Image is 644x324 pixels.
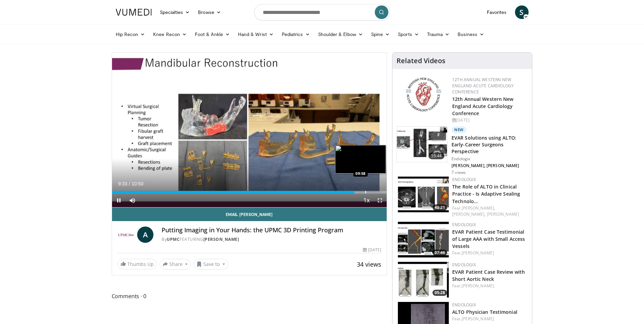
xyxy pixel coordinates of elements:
[452,177,476,182] a: Endologix
[428,152,445,159] span: 55:44
[462,283,494,289] a: [PERSON_NAME]
[126,194,139,207] button: Mute
[357,260,381,268] span: 34 views
[162,236,381,242] div: By FEATURING
[360,194,373,207] button: Playback Rate
[373,194,387,207] button: Fullscreen
[452,183,520,204] a: The Role of ALTO in Clinical Practice - Is Adaptive Sealing Technolo…
[112,191,387,194] div: Progress Bar
[452,316,527,322] div: Feat.
[452,77,514,95] a: 12th Annual Western New England Acute Cardiology Conference
[397,57,445,65] h4: Related Videos
[452,211,485,217] a: [PERSON_NAME],
[452,163,528,168] p: [PERSON_NAME], [PERSON_NAME]
[452,302,476,308] a: Endologix
[278,28,314,41] a: Pediatrics
[156,5,194,19] a: Specialties
[462,250,494,256] a: [PERSON_NAME]
[234,28,278,41] a: Hand & Wrist
[487,211,519,217] a: [PERSON_NAME]
[149,28,191,41] a: Knee Recon
[367,28,394,41] a: Spine
[452,156,528,162] p: Endologix
[462,316,494,322] a: [PERSON_NAME]
[452,117,527,123] div: [DATE]
[433,290,447,296] span: 05:28
[454,28,488,41] a: Business
[452,134,528,155] h3: EVAR Solutions using ALTO: Early-Career Surgeons Perspective
[118,181,127,186] span: 9:33
[398,222,449,257] img: 55408853-eecc-4b22-b1a0-a6065ac82ed8.150x105_q85_crop-smart_upscale.jpg
[397,126,528,175] a: 55:44 New EVAR Solutions using ALTO: Early-Career Surgeons Perspective Endologix [PERSON_NAME], [...
[398,177,449,212] a: 48:21
[191,28,234,41] a: Foot & Ankle
[452,170,466,175] p: 7 views
[203,236,239,242] a: [PERSON_NAME]
[398,262,449,298] img: a4137720-399f-4d62-a665-7a4e4ed45293.150x105_q85_crop-smart_upscale.jpg
[112,292,387,301] span: Comments 0
[483,5,511,19] a: Favorites
[162,227,381,234] h4: Putting Imaging in Your Hands: the UPMC 3D Printing Program
[433,250,447,256] span: 07:46
[452,126,466,133] p: New
[405,77,442,112] img: 0954f259-7907-4053-a817-32a96463ecc8.png.150x105_q85_autocrop_double_scale_upscale_version-0.2.png
[194,259,228,270] button: Save to
[117,227,135,243] img: UPMC
[363,247,381,253] div: [DATE]
[160,259,191,270] button: Share
[452,309,517,315] a: ALTO Physician Testimonial
[194,5,225,19] a: Browse
[452,229,525,249] a: EVAR Patient Case Testimonial of Large AAA with Small Access Vessels
[112,53,387,208] video-js: Video Player
[167,236,180,242] a: UPMC
[129,181,130,186] span: /
[112,208,387,221] a: Email [PERSON_NAME]
[452,96,513,116] a: 12th Annual Western New England Acute Cardiology Conference
[423,28,454,41] a: Trauma
[433,204,447,211] span: 48:21
[398,177,449,212] img: 6d46e95c-94a7-4151-809a-98b23d167fbd.150x105_q85_crop-smart_upscale.jpg
[254,4,390,20] input: Search topics, interventions
[116,9,152,16] img: VuMedi Logo
[314,28,367,41] a: Shoulder & Elbow
[452,250,527,256] div: Feat.
[452,222,476,228] a: Endologix
[452,262,476,268] a: Endologix
[112,28,149,41] a: Hip Recon
[335,145,386,174] img: image.jpeg
[398,262,449,298] a: 05:28
[394,28,423,41] a: Sports
[462,205,495,211] a: [PERSON_NAME],
[117,259,157,269] a: Thumbs Up
[137,227,153,243] a: A
[398,222,449,257] a: 07:46
[131,181,143,186] span: 10:50
[397,127,447,162] img: 10d3d5a6-40a9-4e7b-ac4b-ca2629539116.150x105_q85_crop-smart_upscale.jpg
[515,5,529,19] a: S
[112,194,126,207] button: Pause
[452,283,527,289] div: Feat.
[452,205,527,217] div: Feat.
[452,269,525,282] a: EVAR Patient Case Review with Short Aortic Neck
